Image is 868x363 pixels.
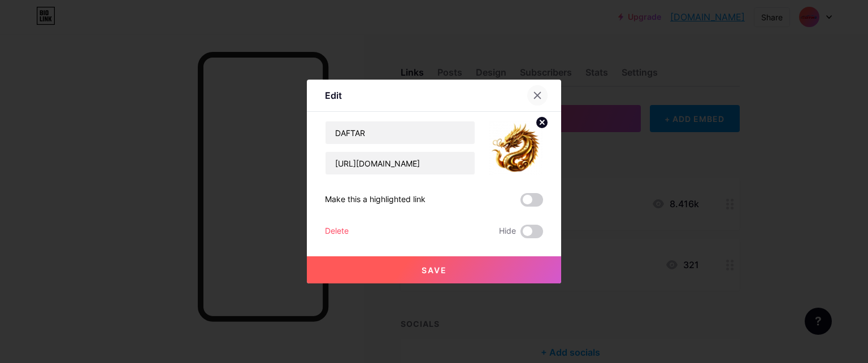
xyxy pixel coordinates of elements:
button: Save [307,256,561,283]
div: Make this a highlighted link [325,193,426,207]
img: link_thumbnail [489,121,543,175]
input: URL [325,152,475,174]
div: Edit [325,89,342,102]
div: Delete [325,225,349,238]
input: Title [325,121,475,144]
span: Save [422,265,447,275]
span: Hide [499,225,516,238]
